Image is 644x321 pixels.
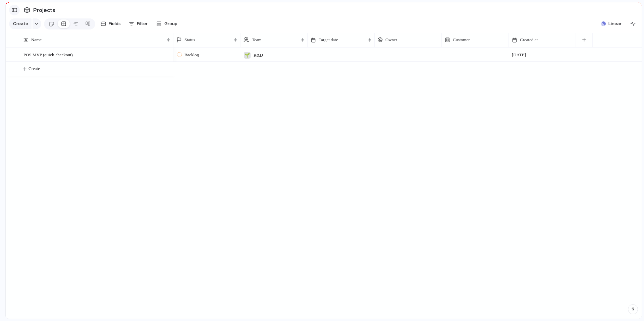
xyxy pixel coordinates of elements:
span: Linear [608,20,622,27]
span: Name [31,37,42,43]
span: Created at [520,37,538,43]
button: Group [153,18,181,29]
span: [DATE] [512,52,526,58]
div: 🌱 [244,52,251,59]
span: Owner [385,37,397,43]
span: Team [252,37,262,43]
button: Linear [598,19,624,29]
span: Filter [137,20,148,27]
button: Fields [98,18,123,29]
span: Status [184,37,195,43]
span: R&D [254,52,263,59]
span: Projects [32,4,57,16]
span: Backlog [184,52,199,58]
span: Target date [319,37,338,43]
span: Create [13,20,28,27]
span: Group [164,20,177,27]
button: Filter [126,18,150,29]
span: Customer [453,37,470,43]
span: Create [29,65,40,72]
span: Fields [109,20,121,27]
span: POS MVP (quick-checkout) [23,51,73,58]
button: Create [9,18,32,29]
